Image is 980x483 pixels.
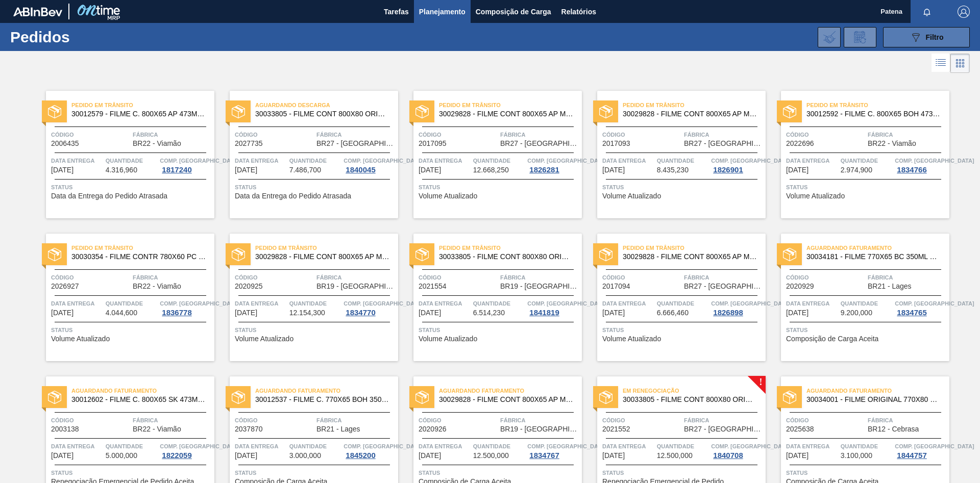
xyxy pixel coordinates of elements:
[51,441,103,451] span: Data entrega
[316,130,396,140] span: Fábrica
[657,309,689,317] span: 6.666,460
[415,105,429,118] img: status
[599,105,612,118] img: status
[439,110,574,118] span: 30029828 - FILME CONT 800X65 AP MP 473 C12 429
[255,386,398,396] span: Aguardando Faturamento
[232,248,245,261] img: status
[623,396,757,403] span: 30033805 - FILME CONT 800X80 ORIG 473 MP C12 429
[711,298,790,309] span: Comp. Carga
[235,272,314,283] span: Código
[602,298,654,309] span: Data entrega
[868,283,912,290] span: BR21 - Lages
[786,468,947,478] span: Status
[932,54,950,73] div: Visão em Lista
[51,192,167,200] span: Data da Entrega do Pedido Atrasada
[344,309,377,317] div: 1834770
[51,325,212,335] span: Status
[344,156,396,174] a: Comp. [GEOGRAPHIC_DATA]1840045
[51,415,130,425] span: Código
[106,156,158,166] span: Quantidade
[786,441,838,451] span: Data entrega
[255,243,398,253] span: Pedido em Trânsito
[602,309,625,317] span: 27/09/2025
[235,415,314,425] span: Código
[214,234,398,361] a: statusPedido em Trânsito30029828 - FILME CONT 800X65 AP MP 473 C12 429Código2020925FábricaBR19 - ...
[895,309,928,317] div: 1834765
[235,283,263,290] span: 2020925
[289,309,325,317] span: 12.154,300
[160,156,239,166] span: Comp. Carga
[419,309,441,317] span: 26/09/2025
[602,441,654,451] span: Data entrega
[527,298,606,309] span: Comp. Carga
[51,156,103,166] span: Data entrega
[51,298,103,309] span: Data entrega
[926,33,944,41] span: Filtro
[806,386,949,396] span: Aguardando Faturamento
[419,415,498,425] span: Código
[684,140,763,147] span: BR27 - Nova Minas
[473,298,525,309] span: Quantidade
[344,166,377,174] div: 1840045
[582,234,766,361] a: statusPedido em Trânsito30029828 - FILME CONT 800X65 AP MP 473 C12 429Código2017094FábricaBR27 - ...
[133,272,212,283] span: Fábrica
[71,100,214,110] span: Pedido em Trânsito
[841,166,872,174] span: 2.974,900
[527,441,606,451] span: Comp. Carga
[786,182,947,192] span: Status
[684,130,763,140] span: Fábrica
[958,6,970,18] img: Logout
[895,441,947,460] a: Comp. [GEOGRAPHIC_DATA]1844757
[419,140,447,147] span: 2017095
[711,451,745,460] div: 1840708
[473,166,509,174] span: 12.668,250
[657,166,689,174] span: 8.435,230
[895,451,928,460] div: 1844757
[657,156,709,166] span: Quantidade
[214,91,398,218] a: statusAguardando Descarga30033805 - FILME CONT 800X80 ORIG 473 MP C12 429Código2027735FábricaBR27...
[344,298,396,317] a: Comp. [GEOGRAPHIC_DATA]1834770
[786,425,814,433] span: 2025638
[602,452,625,460] span: 13/10/2025
[419,166,441,174] span: 23/09/2025
[623,386,766,396] span: Em renegociação
[711,441,790,451] span: Comp. Carga
[419,425,447,433] span: 2020926
[160,298,239,309] span: Comp. Carga
[316,140,396,147] span: BR27 - Nova Minas
[561,6,596,18] span: Relatórios
[31,234,214,361] a: statusPedido em Trânsito30030354 - FILME CONTR 780X60 PC LT350 NIV24Código2026927FábricaBR22 - Vi...
[786,130,865,140] span: Código
[527,298,579,317] a: Comp. [GEOGRAPHIC_DATA]1841819
[48,248,61,261] img: status
[235,425,263,433] span: 2037870
[684,283,763,290] span: BR27 - Nova Minas
[841,452,872,460] span: 3.100,000
[51,468,212,478] span: Status
[786,166,808,174] span: 25/09/2025
[786,415,865,425] span: Código
[711,166,745,174] div: 1826901
[344,156,423,166] span: Comp. Carga
[160,156,212,174] a: Comp. [GEOGRAPHIC_DATA]1817240
[235,156,287,166] span: Data entrega
[841,298,893,309] span: Quantidade
[160,451,193,460] div: 1822059
[602,425,630,433] span: 2021552
[711,298,763,317] a: Comp. [GEOGRAPHIC_DATA]1826898
[783,391,796,404] img: status
[657,452,693,460] span: 12.500,000
[657,441,709,451] span: Quantidade
[419,298,471,309] span: Data entrega
[160,298,212,317] a: Comp. [GEOGRAPHIC_DATA]1836778
[623,253,757,261] span: 30029828 - FILME CONT 800X65 AP MP 473 C12 429
[602,283,630,290] span: 2017094
[419,283,447,290] span: 2021554
[133,425,181,433] span: BR22 - Viamão
[527,451,561,460] div: 1834767
[602,272,681,283] span: Código
[602,182,763,192] span: Status
[415,248,429,261] img: status
[316,425,360,433] span: BR21 - Lages
[786,140,814,147] span: 2022696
